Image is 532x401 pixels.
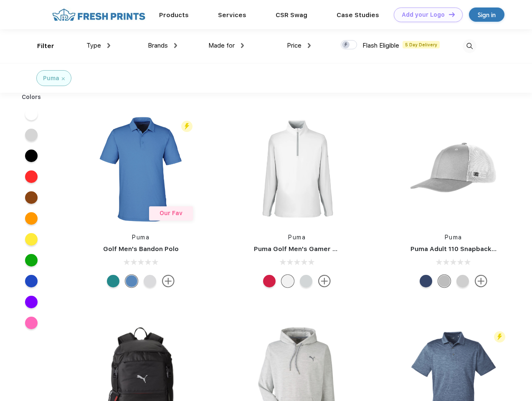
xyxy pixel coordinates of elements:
[475,275,487,287] img: more.svg
[438,275,451,287] div: Quarry with Brt Whit
[132,234,149,241] a: Puma
[287,42,301,49] span: Price
[85,114,196,225] img: func=resize&h=266
[420,275,432,287] div: Peacoat with Qut Shd
[144,275,156,287] div: High Rise
[162,275,175,287] img: more.svg
[403,41,440,48] span: 5 Day Delivery
[37,41,54,51] div: Filter
[103,245,179,253] a: Golf Men's Bandon Polo
[469,8,504,22] a: Sign in
[456,275,469,287] div: Quarry Brt Whit
[218,11,246,19] a: Services
[308,43,311,48] img: dropdown.png
[445,234,462,241] a: Puma
[181,121,193,132] img: flash_active_toggle.svg
[148,42,168,49] span: Brands
[159,11,189,19] a: Products
[125,275,138,287] div: Lake Blue
[318,275,331,287] img: more.svg
[288,234,306,241] a: Puma
[107,43,110,48] img: dropdown.png
[241,114,352,225] img: func=resize&h=266
[254,245,386,253] a: Puma Golf Men's Gamer Golf Quarter-Zip
[362,42,399,49] span: Flash Eligible
[107,275,119,287] div: Green Lagoon
[15,93,48,102] div: Colors
[402,11,445,18] div: Add your Logo
[463,39,476,53] img: desktop_search.svg
[449,12,455,17] img: DT
[160,210,182,216] span: Our Fav
[208,42,235,49] span: Made for
[276,11,307,19] a: CSR Swag
[241,43,244,48] img: dropdown.png
[86,42,101,49] span: Type
[50,8,148,22] img: fo%20logo%202.webp
[62,77,65,80] img: filter_cancel.svg
[478,10,496,20] div: Sign in
[43,74,59,83] div: Puma
[281,275,294,287] div: Bright White
[263,275,276,287] div: Ski Patrol
[398,114,509,225] img: func=resize&h=266
[174,43,177,48] img: dropdown.png
[300,275,312,287] div: High Rise
[494,331,505,343] img: flash_active_toggle.svg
